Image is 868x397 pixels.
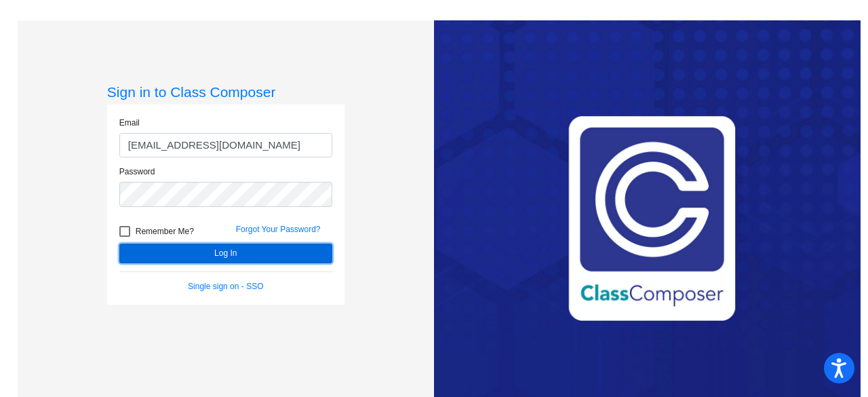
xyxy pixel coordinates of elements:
span: Remember Me? [136,223,194,240]
label: Password [119,166,155,178]
a: Forgot Your Password? [236,225,321,234]
a: Single sign on - SSO [188,282,263,291]
button: Log In [119,244,332,263]
label: Email [119,117,140,129]
h3: Sign in to Class Composer [107,83,344,100]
